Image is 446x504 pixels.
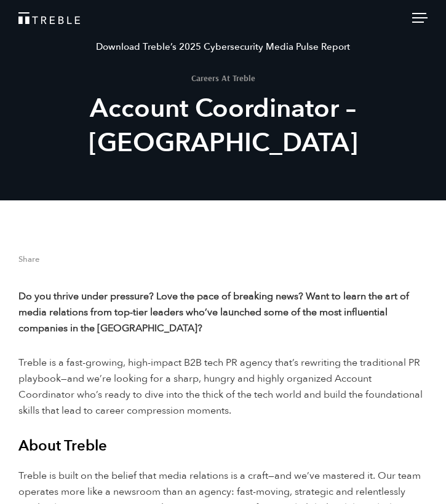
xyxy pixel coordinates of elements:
img: Treble logo [18,12,80,24]
h2: Account Coordinator – [GEOGRAPHIC_DATA] [9,92,437,160]
a: Treble Homepage [18,12,428,24]
span: Treble is a fast-growing, high-impact B2B tech PR agency that’s rewriting the traditional PR play... [18,356,423,417]
b: Do you thrive under pressure? Love the pace of breaking news? Want to learn the art of media rela... [18,289,409,335]
span: Share [18,256,428,270]
h1: Careers At Treble [9,74,437,82]
b: About Treble [18,436,107,456]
